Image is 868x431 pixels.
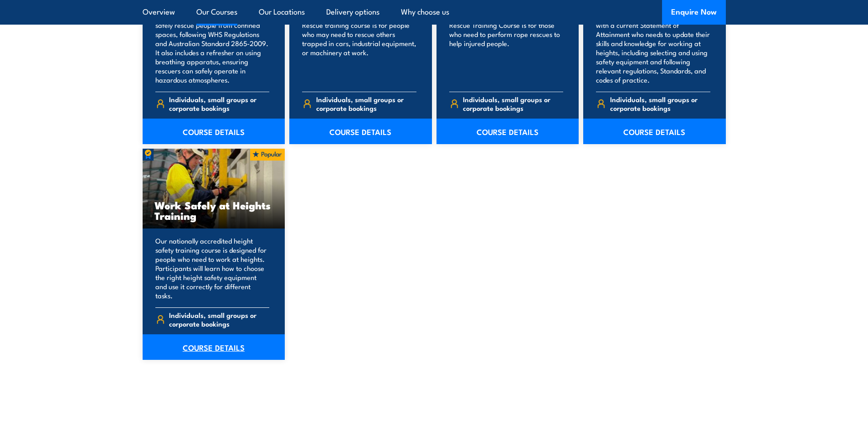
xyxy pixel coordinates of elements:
[169,311,269,328] span: Individuals, small groups or corporate bookings
[449,11,564,84] p: Our nationally accredited Vertical Rescue Training Course is for those who need to perform rope r...
[302,11,416,84] p: Our nationally accredited Road Crash Rescue training course is for people who may need to rescue ...
[610,95,710,112] span: Individuals, small groups or corporate bookings
[154,200,273,221] h3: Work Safely at Heights Training
[583,119,726,144] a: COURSE DETAILS
[169,95,269,112] span: Individuals, small groups or corporate bookings
[316,95,416,112] span: Individuals, small groups or corporate bookings
[155,11,270,84] p: This course teaches your team how to safely rescue people from confined spaces, following WHS Reg...
[463,95,563,112] span: Individuals, small groups or corporate bookings
[437,119,579,144] a: COURSE DETAILS
[155,236,270,300] p: Our nationally accredited height safety training course is designed for people who need to work a...
[143,119,285,144] a: COURSE DETAILS
[289,119,432,144] a: COURSE DETAILS
[143,334,285,360] a: COURSE DETAILS
[596,11,710,84] p: This refresher course is for anyone with a current Statement of Attainment who needs to update th...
